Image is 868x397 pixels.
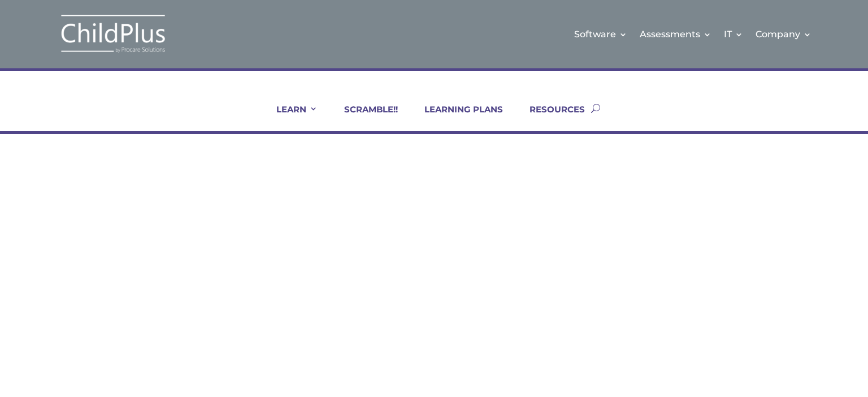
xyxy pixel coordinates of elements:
a: IT [724,11,743,57]
a: Company [756,11,811,57]
a: SCRAMBLE!! [330,104,398,131]
a: LEARNING PLANS [410,104,503,131]
a: Software [574,11,627,57]
a: RESOURCES [515,104,585,131]
a: LEARN [262,104,318,131]
a: Assessments [640,11,711,57]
